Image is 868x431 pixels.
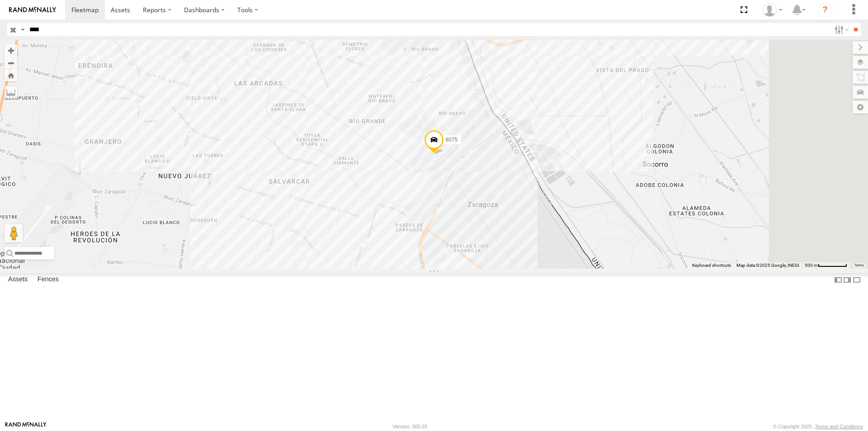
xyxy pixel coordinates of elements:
label: Search Query [19,23,26,36]
label: Dock Summary Table to the Right [843,273,852,286]
label: Dock Summary Table to the Left [834,273,843,286]
a: Visit our Website [5,422,47,431]
a: Terms and Conditions [815,424,863,429]
button: Zoom in [5,44,17,57]
label: Map Settings [853,101,868,114]
button: Drag Pegman onto the map to open Street View [5,224,23,242]
button: Zoom out [5,57,17,69]
span: 8075 [446,137,458,143]
span: Map data ©2025 Google, INEGI [736,263,799,268]
i: ? [818,3,832,17]
img: rand-logo.svg [9,7,56,13]
span: 500 m [805,263,818,268]
label: Search Filter Options [831,23,850,36]
a: Terms [854,263,864,267]
div: foxconn f [759,3,786,17]
button: Zoom Home [5,69,17,81]
div: Version: 305.03 [393,424,427,429]
label: Hide Summary Table [852,273,861,286]
label: Fences [33,274,63,286]
button: Map Scale: 500 m per 61 pixels [802,262,850,269]
div: © Copyright 2025 - [773,424,863,429]
label: Measure [5,86,17,99]
button: Keyboard shortcuts [692,262,731,269]
label: Assets [4,274,32,286]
